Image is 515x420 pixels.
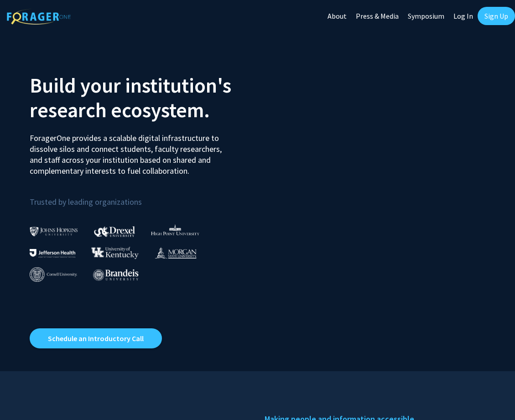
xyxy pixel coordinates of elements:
img: Morgan State University [155,247,197,259]
p: Trusted by leading organizations [30,184,251,209]
img: University of Kentucky [91,247,139,259]
a: Opens in a new tab [30,328,162,348]
h2: Build your institution's research ecosystem. [30,73,251,122]
img: Brandeis University [93,269,139,280]
img: Johns Hopkins University [30,227,78,236]
img: Cornell University [30,267,77,282]
img: Drexel University [94,226,135,237]
img: Thomas Jefferson University [30,249,75,258]
a: Sign Up [478,7,515,25]
p: ForagerOne provides a scalable digital infrastructure to dissolve silos and connect students, fac... [30,126,224,176]
img: ForagerOne Logo [7,9,71,25]
img: High Point University [151,224,199,235]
